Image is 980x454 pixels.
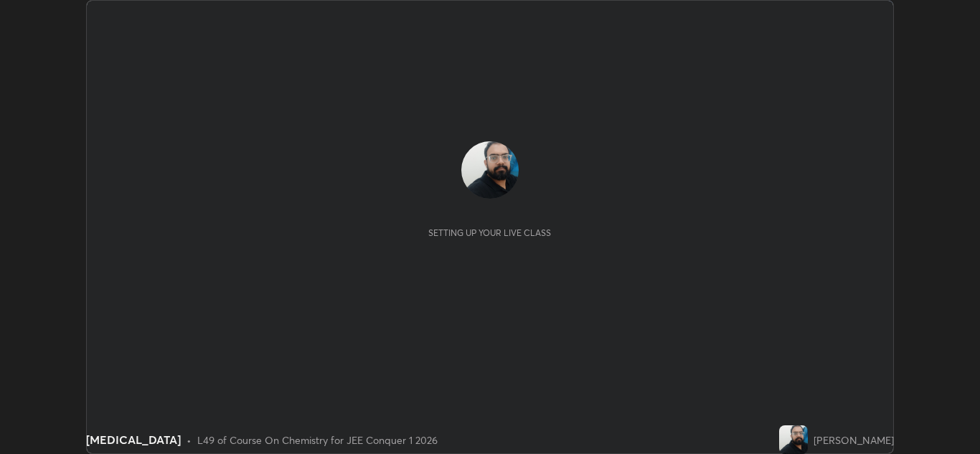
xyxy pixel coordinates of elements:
[779,425,808,454] img: 43ce2ccaa3f94e769f93b6c8490396b9.jpg
[428,227,551,238] div: Setting up your live class
[461,141,519,199] img: 43ce2ccaa3f94e769f93b6c8490396b9.jpg
[86,431,181,448] div: [MEDICAL_DATA]
[814,432,894,448] div: [PERSON_NAME]
[197,432,438,448] div: L49 of Course On Chemistry for JEE Conquer 1 2026
[187,432,192,448] div: •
